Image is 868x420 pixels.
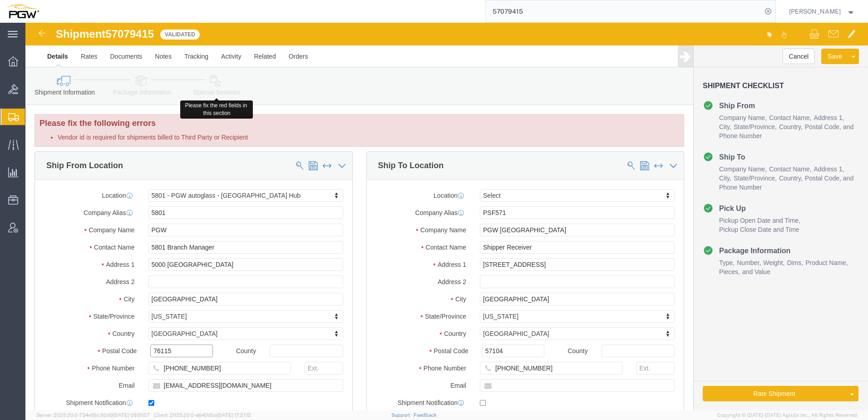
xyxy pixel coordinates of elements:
span: Amber Hickey [789,6,841,16]
img: logo [6,5,39,18]
button: [PERSON_NAME] [789,6,856,17]
span: Server: 2025.20.0-734e5bc92d9 [36,412,150,418]
iframe: FS Legacy Container [25,23,868,410]
span: [DATE] 17:21:12 [217,412,251,418]
input: Search for shipment number, reference number [486,0,762,22]
span: Client: 2025.20.0-e640dba [154,412,251,418]
span: Copyright © [DATE]-[DATE] Agistix Inc., All Rights Reserved [717,411,857,419]
a: Support [391,412,414,418]
a: Feedback [414,412,437,418]
span: [DATE] 09:51:07 [113,412,150,418]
